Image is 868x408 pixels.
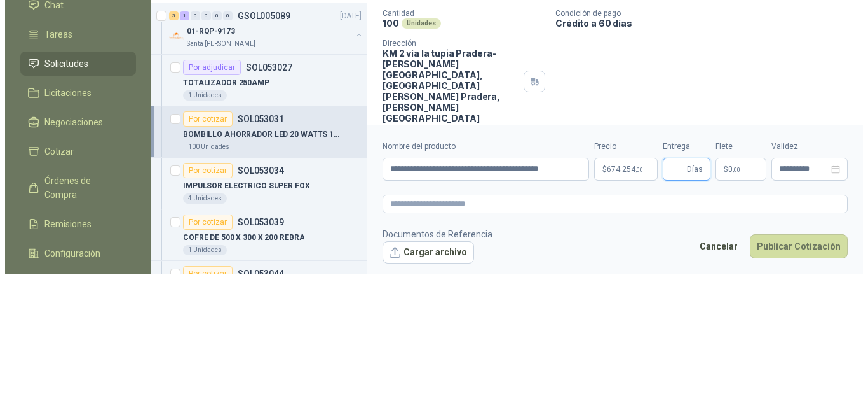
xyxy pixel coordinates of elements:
p: Condición de pago [550,9,853,18]
span: Solicitudes [39,57,83,71]
p: SOL053031 [233,115,279,123]
p: 100 [377,18,394,29]
span: ,00 [630,166,638,173]
p: $674.254,00 [589,158,653,181]
a: Por cotizarSOL053039COFRE DE 500 X 300 X 200 REBRA1 Unidades [146,209,362,261]
a: Órdenes de Compra [15,169,131,207]
p: SOL053044 [233,269,279,278]
a: Negociaciones [15,110,131,134]
div: 5 [164,11,173,20]
span: Días [682,158,698,180]
label: Flete [710,141,761,153]
div: Por cotizar [178,266,227,281]
p: Crédito a 60 días [550,18,853,29]
div: 0 [186,11,195,20]
p: COFRE DE 500 X 300 X 200 REBRA [178,232,299,244]
p: Cantidad [377,9,540,18]
div: 0 [196,11,206,20]
p: KM 2 vía la tupia Pradera-[PERSON_NAME][GEOGRAPHIC_DATA], [GEOGRAPHIC_DATA][PERSON_NAME] Pradera ... [377,48,513,123]
button: Publicar Cotización [745,234,843,258]
span: Licitaciones [39,86,86,100]
div: 0 [207,11,217,20]
a: Tareas [15,22,131,46]
a: Por cotizarSOL053031BOMBILLO AHORRADOR LED 20 WATTS 120 VAC100 Unidades [146,106,362,158]
div: Por cotizar [178,111,227,127]
div: 100 Unidades [178,142,229,152]
p: Documentos de Referencia [377,227,487,241]
label: Validez [766,141,843,153]
p: $ 0,00 [710,158,761,181]
a: Por adjudicarSOL053027TOTALIZADOR 250AMP1 Unidades [146,55,362,106]
p: GSOL005089 [233,11,285,20]
span: 0 [723,165,735,173]
div: 1 [175,11,184,20]
p: Dirección [377,39,513,48]
div: 0 [218,11,227,20]
p: SOL053034 [233,166,279,175]
p: TOTALIZADOR 250AMP [178,77,264,89]
p: SOL053027 [241,63,287,72]
span: Remisiones [39,217,86,231]
span: 674.254 [602,165,638,173]
p: [DATE] [335,10,356,22]
div: 1 Unidades [178,245,222,255]
a: Cotizar [15,139,131,164]
div: Unidades [397,18,436,29]
p: SOL053039 [233,218,279,227]
img: Company Logo [164,29,179,44]
span: Cotizar [39,144,69,158]
span: ,00 [728,166,735,173]
a: Manuales y ayuda [15,271,131,295]
a: Por cotizarSOL053034IMPULSOR ELECTRICO SUPER FOX4 Unidades [146,158,362,209]
label: Entrega [658,141,705,153]
span: Órdenes de Compra [39,174,119,202]
span: Tareas [39,27,67,41]
div: 1 Unidades [178,90,222,101]
div: Por cotizar [178,215,227,230]
p: 01-RQP-9173 [182,25,230,38]
a: Remisiones [15,212,131,236]
span: Configuración [39,246,95,260]
span: $ [719,165,723,173]
label: Precio [589,141,653,153]
button: Cargar archivo [377,241,469,264]
button: Cancelar [688,234,740,258]
span: Negociaciones [39,115,98,129]
p: IMPULSOR ELECTRICO SUPER FOX [178,180,305,192]
div: Por adjudicar [178,60,236,75]
p: Santa [PERSON_NAME] [182,39,250,49]
div: Por cotizar [178,163,227,178]
div: 4 Unidades [178,193,222,204]
a: Por cotizarSOL053044 [146,261,362,313]
a: Configuración [15,241,131,265]
a: 5 1 0 0 0 0 GSOL005089[DATE] Company Logo01-RQP-9173Santa [PERSON_NAME] [164,8,359,49]
label: Nombre del producto [377,141,584,153]
a: Solicitudes [15,52,131,76]
a: Licitaciones [15,81,131,105]
p: BOMBILLO AHORRADOR LED 20 WATTS 120 VAC [178,129,336,141]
